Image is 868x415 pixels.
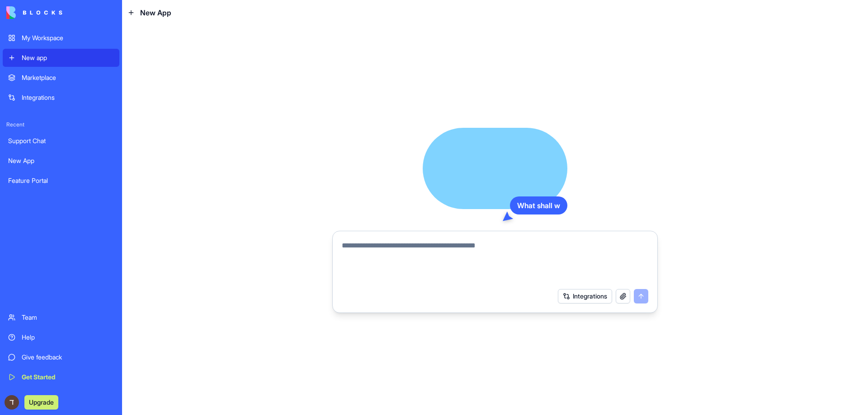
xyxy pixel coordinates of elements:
div: Support Chat [8,136,114,145]
div: What shall w [510,196,567,214]
a: Marketplace [3,69,119,87]
a: Support Chat [3,132,119,150]
div: Team [22,313,114,322]
a: Upgrade [24,397,58,406]
a: Integrations [3,89,119,107]
div: My Workspace [22,33,114,42]
div: New App [8,156,114,165]
a: Feature Portal [3,172,119,190]
a: My Workspace [3,29,119,47]
div: Help [22,333,114,342]
a: New app [3,49,119,67]
div: Feature Portal [8,176,114,185]
button: Upgrade [24,395,58,410]
button: Integrations [558,289,612,303]
div: Integrations [22,93,114,102]
a: New App [3,152,119,170]
div: Give feedback [22,353,114,362]
a: Give feedback [3,348,119,366]
a: Get Started [3,368,119,386]
div: Marketplace [22,73,114,82]
img: logo [6,6,62,19]
a: Team [3,308,119,326]
img: ACg8ocK6-HCFhYZYZXS4j9vxc9fvCo-snIC4PGomg_KXjjGNFaHNxw=s96-c [5,395,19,410]
span: New App [140,7,171,18]
span: Recent [3,121,119,128]
div: New app [22,53,114,62]
div: Get Started [22,373,114,382]
a: Help [3,328,119,346]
